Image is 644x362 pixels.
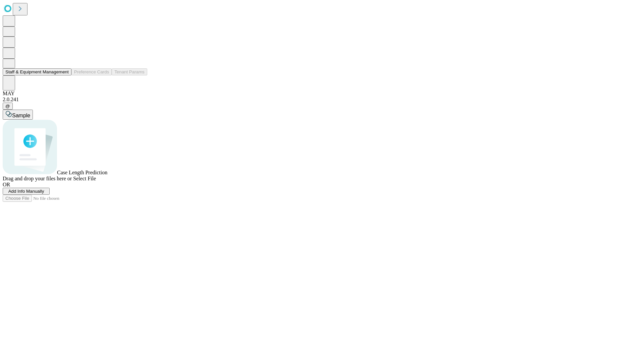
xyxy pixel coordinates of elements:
span: @ [5,104,10,109]
span: Case Length Prediction [57,170,107,175]
span: Select File [73,176,96,181]
button: @ [3,103,13,110]
div: 2.0.241 [3,97,641,103]
span: Add Info Manually [8,189,44,194]
button: Staff & Equipment Management [3,68,71,75]
span: OR [3,182,10,187]
button: Sample [3,110,33,120]
span: Drag and drop your files here or [3,176,72,181]
button: Add Info Manually [3,188,50,195]
button: Preference Cards [71,68,112,75]
div: MAY [3,90,641,97]
button: Tenant Params [112,68,147,75]
span: Sample [12,113,30,118]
